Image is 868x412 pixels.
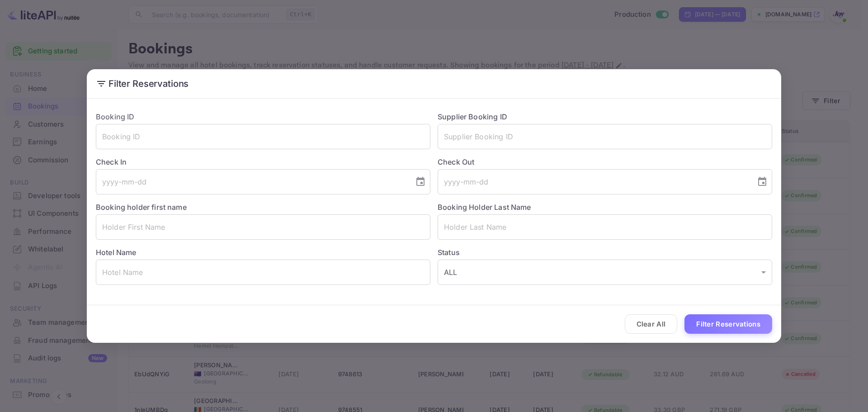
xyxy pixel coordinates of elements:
[96,248,137,257] label: Hotel Name
[87,69,781,98] h2: Filter Reservations
[96,203,187,212] label: Booking holder first name
[438,247,772,258] label: Status
[96,156,430,167] label: Check In
[684,314,772,334] button: Filter Reservations
[438,124,772,149] input: Supplier Booking ID
[625,314,678,334] button: Clear All
[438,260,772,285] div: ALL
[438,169,750,194] input: yyyy-mm-dd
[438,112,507,121] label: Supplier Booking ID
[411,173,429,191] button: Choose date
[753,173,771,191] button: Choose date
[438,156,772,167] label: Check Out
[96,124,430,149] input: Booking ID
[438,203,531,212] label: Booking Holder Last Name
[96,169,408,194] input: yyyy-mm-dd
[96,260,430,285] input: Hotel Name
[438,214,772,240] input: Holder Last Name
[96,112,135,121] label: Booking ID
[96,214,430,240] input: Holder First Name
